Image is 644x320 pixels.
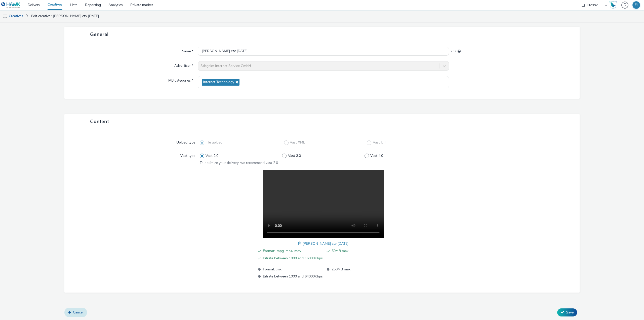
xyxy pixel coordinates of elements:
[174,138,197,145] label: Upload type
[203,80,234,84] span: Internet Technology
[458,49,461,54] div: Maximum 255 characters
[263,266,323,272] span: Format: .mxf
[206,153,218,158] span: Vast 2.0
[73,310,83,315] span: Cancel
[557,308,577,316] button: Save
[290,140,305,145] span: Vast XML
[172,61,195,68] label: Advertiser *
[90,118,109,125] span: Content
[180,47,195,54] label: Name *
[566,310,574,315] span: Save
[332,248,391,254] span: 50MB max
[166,76,195,83] label: IAB categories *
[178,151,197,158] label: Vast type
[370,153,383,158] span: Vast 4.0
[373,140,385,145] span: Vast Url
[90,31,108,38] span: General
[263,273,323,279] span: Bitrate between 1000 and 64000Kbps
[64,308,87,317] a: Cancel
[29,10,101,22] a: Edit creative : [PERSON_NAME] ctv [DATE]
[609,1,617,9] img: Hawk Academy
[1,2,21,8] img: undefined Logo
[206,140,222,145] span: File upload
[200,160,278,165] span: To optimize your delivery, we recommend vast 2.0
[263,248,323,254] span: Format: .mpg .mp4 .mov
[635,1,638,9] div: FJ
[450,49,456,54] span: 237
[303,241,348,246] span: [PERSON_NAME] ctv [DATE]
[198,47,449,56] input: Name
[288,153,301,158] span: Vast 3.0
[609,1,619,9] a: Hawk Academy
[3,14,8,19] img: tv
[332,266,391,272] span: 250MB max
[263,255,323,261] span: Bitrate between 1000 and 16000Kbps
